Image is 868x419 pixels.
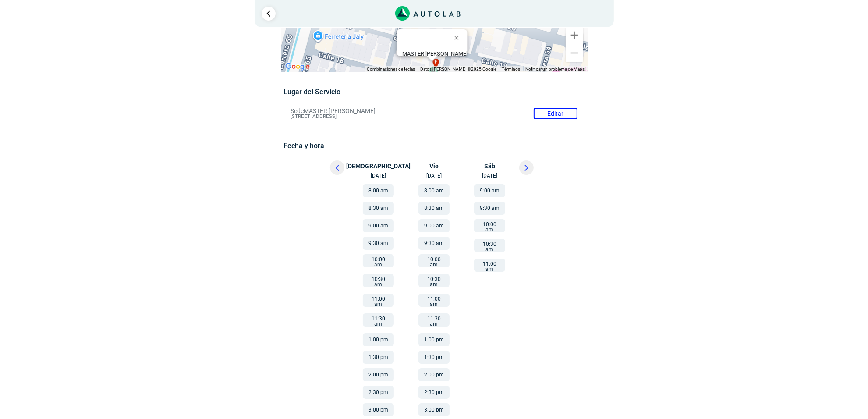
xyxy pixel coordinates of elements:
a: Términos (se abre en una nueva pestaña) [502,67,521,71]
button: 10:00 am [418,254,450,267]
button: 11:00 am [418,294,450,307]
button: 2:00 pm [418,368,450,381]
button: 9:00 am [363,219,394,232]
button: 3:00 pm [418,403,450,416]
button: 9:00 am [474,184,505,197]
button: 1:00 pm [363,333,394,346]
button: 9:30 am [418,237,450,250]
a: Ir al paso anterior [262,7,276,21]
button: 1:00 pm [418,333,450,346]
button: 10:30 am [418,274,450,287]
a: Notificar un problema de Maps [526,67,585,71]
button: 2:30 pm [418,386,450,399]
button: 2:30 pm [363,386,394,399]
h5: Lugar del Servicio [283,88,585,96]
a: Abre esta zona en Google Maps (se abre en una nueva ventana) [283,61,312,72]
button: 8:00 am [418,184,450,197]
button: 8:30 am [363,202,394,215]
button: 8:30 am [418,202,450,215]
button: 1:30 pm [363,351,394,364]
button: 10:30 am [363,274,394,287]
a: Link al sitio de autolab [395,9,461,17]
button: 9:30 am [474,202,505,215]
button: 9:00 am [418,219,450,232]
span: Datos [PERSON_NAME] ©2025 Google [421,67,497,71]
button: 10:00 am [363,254,394,267]
button: 11:30 am [363,313,394,327]
button: 11:30 am [418,313,450,327]
button: Ampliar [566,26,583,44]
button: 10:30 am [474,239,505,252]
button: 8:00 am [363,184,394,197]
button: Cerrar [448,27,469,48]
img: Google [283,61,312,72]
button: 1:30 pm [418,351,450,364]
button: Reducir [566,44,583,62]
button: 2:00 pm [363,368,394,381]
span: f [435,59,437,66]
button: 9:30 am [363,237,394,250]
button: 11:00 am [363,294,394,307]
button: 3:00 pm [363,403,394,416]
button: Combinaciones de teclas [367,66,415,72]
div: [STREET_ADDRESS] [402,50,467,64]
h5: Fecha y hora [283,142,585,150]
button: 10:00 am [474,219,505,232]
button: 11:00 am [474,259,505,272]
b: MASTER [PERSON_NAME] [402,50,467,57]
